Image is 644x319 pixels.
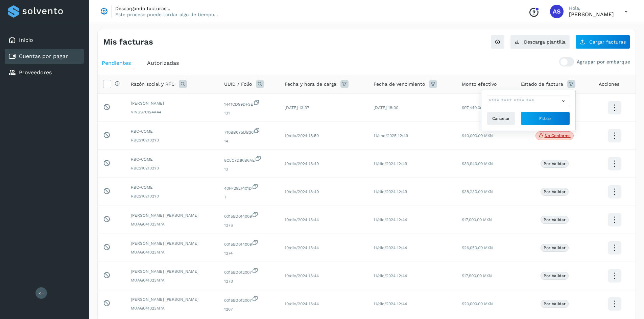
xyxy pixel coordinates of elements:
p: No conforme [545,133,571,138]
span: RBC-COME [131,128,213,134]
span: 00155D014009 [224,211,274,219]
span: MUAG641023M7A [131,249,213,255]
div: Inicio [5,33,84,48]
span: 10/dic/2024 18:44 [285,217,319,222]
span: 710BB675DB36 [224,127,274,135]
span: [PERSON_NAME] [PERSON_NAME] [131,240,213,246]
span: 11/dic/2024 12:44 [374,273,407,278]
span: Fecha y hora de carga [285,81,336,88]
span: Autorizadas [147,60,179,66]
p: Por validar [544,161,566,166]
span: 1274 [224,250,274,256]
span: 10/dic/2024 18:44 [285,273,319,278]
span: RBC2102102Y0 [131,137,213,143]
span: RBC-COME [131,156,213,162]
span: 10/dic/2024 18:49 [285,161,319,166]
span: Fecha de vencimiento [374,81,425,88]
span: 00155D012007 [224,267,274,275]
p: Por validar [544,301,566,306]
span: 7 [224,194,274,200]
span: MUAG641023M7A [131,277,213,283]
span: MUAG641023M7A [131,305,213,311]
span: 1273 [224,278,274,284]
span: 11/dic/2024 12:49 [374,161,407,166]
span: 8C5C7D80B6AE [224,155,274,163]
span: RBC2102102Y0 [131,165,213,171]
p: Antonio Soto Torres [569,11,614,18]
span: VIVS970124A44 [131,109,213,115]
a: Inicio [19,37,33,43]
span: [DATE] 18:00 [374,105,398,110]
span: [PERSON_NAME] [PERSON_NAME] [131,268,213,274]
button: Cargar facturas [575,35,630,49]
span: 11/dic/2024 12:44 [374,301,407,306]
p: Por validar [544,189,566,194]
span: 1276 [224,222,274,228]
span: Razón social y RFC [131,81,175,88]
span: 00155D014009 [224,239,274,247]
span: 10/dic/2024 18:44 [285,245,319,250]
span: 10/dic/2024 18:44 [285,301,319,306]
p: Agrupar por embarque [577,59,630,65]
span: MUAG641023M7A [131,221,213,227]
span: [PERSON_NAME] [PERSON_NAME] [131,296,213,302]
p: Por validar [544,245,566,250]
h4: Mis facturas [103,37,153,47]
p: Por validar [544,217,566,222]
span: 11/dic/2024 12:44 [374,245,407,250]
p: Hola, [569,5,614,11]
span: $33,940.00 MXN [462,161,493,166]
span: 1441CD99DF3E [224,99,274,107]
span: 1267 [224,306,274,312]
span: 13 [224,166,274,172]
span: [PERSON_NAME] [PERSON_NAME] [131,212,213,218]
span: Estado de factura [521,81,563,88]
p: Descargando facturas... [115,5,218,11]
p: Este proceso puede tardar algo de tiempo... [115,11,218,18]
span: 11/dic/2024 12:49 [374,189,407,194]
a: Proveedores [19,69,52,76]
span: $38,230.00 MXN [462,189,493,194]
span: Descarga plantilla [524,39,566,44]
span: $26,050.00 MXN [462,245,493,250]
p: Por validar [544,273,566,278]
span: Monto efectivo [462,81,497,88]
span: [DATE] 13:37 [285,105,309,110]
div: Cuentas por pagar [5,49,84,64]
span: 11/dic/2024 12:44 [374,217,407,222]
a: Cuentas por pagar [19,53,68,59]
span: 00155D012007 [224,295,274,303]
span: UUID / Folio [224,81,252,88]
span: 10/dic/2024 18:49 [285,189,319,194]
span: RBC2102102Y0 [131,193,213,199]
span: 10/dic/2024 18:50 [285,133,319,138]
span: $97,440.00 MXN [462,105,493,110]
span: Acciones [599,81,619,88]
span: 131 [224,110,274,116]
span: 14 [224,138,274,144]
span: 40FF292F101D [224,183,274,191]
span: $20,000.00 MXN [462,301,493,306]
span: [PERSON_NAME] [131,100,213,106]
span: $17,000.00 MXN [462,217,492,222]
span: Pendientes [102,60,131,66]
span: 11/ene/2025 12:49 [374,133,408,138]
div: Proveedores [5,65,84,80]
span: $40,000.00 MXN [462,133,493,138]
button: Descarga plantilla [510,35,570,49]
span: RBC-COME [131,184,213,190]
span: $17,900.00 MXN [462,273,492,278]
span: Cargar facturas [589,39,626,44]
